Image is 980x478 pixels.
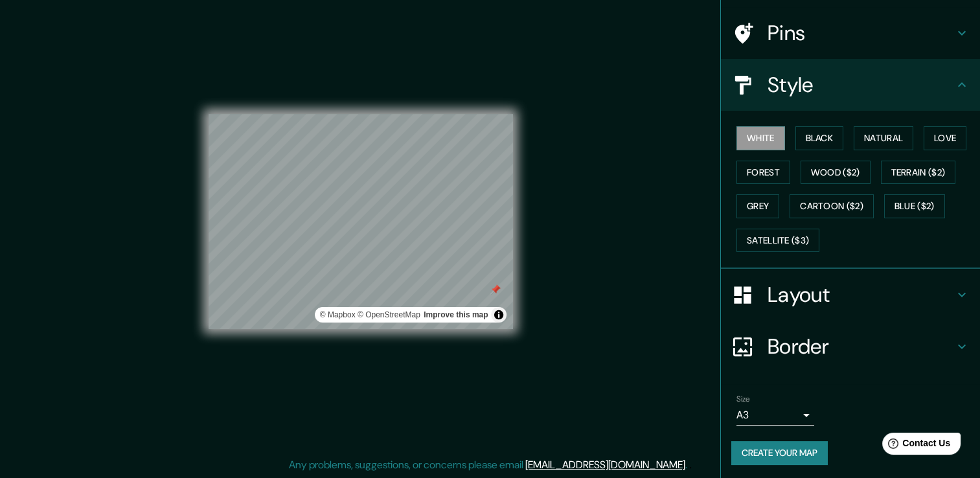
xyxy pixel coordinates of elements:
div: Border [721,321,980,372]
h4: Layout [768,282,954,308]
div: Style [721,59,980,111]
p: Any problems, suggestions, or concerns please email . [289,457,687,473]
button: Forest [736,161,790,185]
iframe: Help widget launcher [865,427,966,464]
button: Toggle attribution [491,307,507,323]
button: Love [924,126,966,150]
div: Pins [721,7,980,59]
a: Mapbox [320,310,356,319]
button: Terrain ($2) [881,161,956,185]
a: OpenStreetMap [358,310,420,319]
button: Grey [736,194,779,218]
h4: Style [768,72,954,98]
button: Satellite ($3) [736,229,819,253]
button: Create your map [731,441,828,465]
button: White [736,126,785,150]
canvas: Map [209,114,513,329]
a: [EMAIL_ADDRESS][DOMAIN_NAME] [525,458,685,472]
div: . [689,457,692,473]
a: Map feedback [424,310,488,319]
button: Natural [854,126,913,150]
div: A3 [736,405,814,426]
label: Size [736,394,750,405]
button: Blue ($2) [884,194,945,218]
button: Black [795,126,844,150]
div: Layout [721,269,980,321]
h4: Border [768,334,954,359]
div: . [687,457,689,473]
button: Cartoon ($2) [790,194,874,218]
button: Wood ($2) [801,161,871,185]
h4: Pins [768,20,954,46]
